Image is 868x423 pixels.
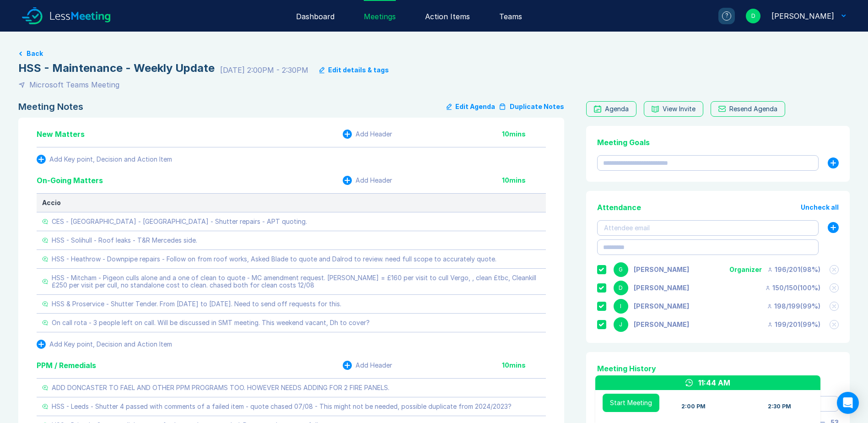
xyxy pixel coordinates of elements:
[18,61,215,76] div: HSS - Maintenance - Weekly Update
[37,129,85,140] div: New Matters
[614,299,628,314] div: I
[634,321,689,328] div: Jonny Welbourn
[771,11,834,22] div: David Hayter
[603,394,659,412] button: Start Meeting
[343,176,392,185] button: Add Header
[767,266,820,273] div: 196 / 201 ( 98 %)
[220,65,308,76] div: [DATE] 2:00PM - 2:30PM
[605,105,629,113] div: Agenda
[447,101,495,112] button: Edit Agenda
[644,101,703,117] button: View Invite
[746,9,760,23] div: D
[356,362,392,369] div: Add Header
[614,281,628,295] div: D
[768,403,791,410] div: 2:30 PM
[49,156,172,163] div: Add Key point, Decision and Action Item
[319,66,389,74] button: Edit details & tags
[37,155,172,164] button: Add Key point, Decision and Action Item
[597,363,839,374] div: Meeting History
[27,50,43,57] button: Back
[502,130,546,138] div: 10 mins
[49,341,172,348] div: Add Key point, Decision and Action Item
[634,303,689,310] div: Iain Parnell
[52,384,389,391] div: ADD DONCASTER TO FAEL AND OTHER PPM PROGRAMS TOO. HOWEVER NEEDS ADDING FOR 2 FIRE PANELS.
[614,262,628,277] div: G
[767,321,820,328] div: 199 / 201 ( 99 %)
[711,101,785,117] button: Resend Agenda
[698,377,730,388] div: 11:44 AM
[343,361,392,370] button: Add Header
[343,130,392,139] button: Add Header
[729,266,762,273] div: Organizer
[499,101,564,112] button: Duplicate Notes
[52,255,496,263] div: HSS - Heathrow - Downpipe repairs - Follow on from roof works, Asked Blade to quote and Dalrod to...
[597,202,641,213] div: Attendance
[681,403,706,410] div: 2:00 PM
[765,284,820,292] div: 150 / 150 ( 100 %)
[837,392,859,414] div: Open Intercom Messenger
[614,317,628,332] div: J
[29,79,119,90] div: Microsoft Teams Meeting
[52,300,341,308] div: HSS & Proservice - Shutter Tender. From [DATE] to [DATE]. Need to send off requests for this.
[356,177,392,184] div: Add Header
[42,199,540,206] div: Accio
[52,403,512,410] div: HSS - Leeds - Shutter 4 passed with comments of a failed item - quote chased 07/08 - This might n...
[707,8,735,24] a: ?
[502,177,546,184] div: 10 mins
[37,360,96,371] div: PPM / Remedials
[52,218,307,225] div: CES - [GEOGRAPHIC_DATA] - [GEOGRAPHIC_DATA] - Shutter repairs - APT quoting.
[663,105,695,113] div: View Invite
[767,303,820,310] div: 198 / 199 ( 99 %)
[634,284,689,292] div: David Hayter
[356,130,392,138] div: Add Header
[52,319,370,326] div: On call rota - 3 people left on call. Will be discussed in SMT meeting. This weekend vacant, Dh t...
[37,175,103,186] div: On-Going Matters
[801,204,839,211] button: Uncheck all
[729,105,777,113] div: Resend Agenda
[722,11,731,21] div: ?
[18,101,83,112] div: Meeting Notes
[597,137,839,148] div: Meeting Goals
[586,101,636,117] a: Agenda
[52,274,540,289] div: HSS - Mitcham - Pigeon culls alone and a one of clean to quote - MC amendment request. [PERSON_NA...
[502,362,546,369] div: 10 mins
[634,266,689,273] div: Gemma White
[18,50,850,57] a: Back
[37,340,172,349] button: Add Key point, Decision and Action Item
[52,237,197,244] div: HSS - Solihull - Roof leaks - T&R Mercedes side.
[328,66,389,74] div: Edit details & tags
